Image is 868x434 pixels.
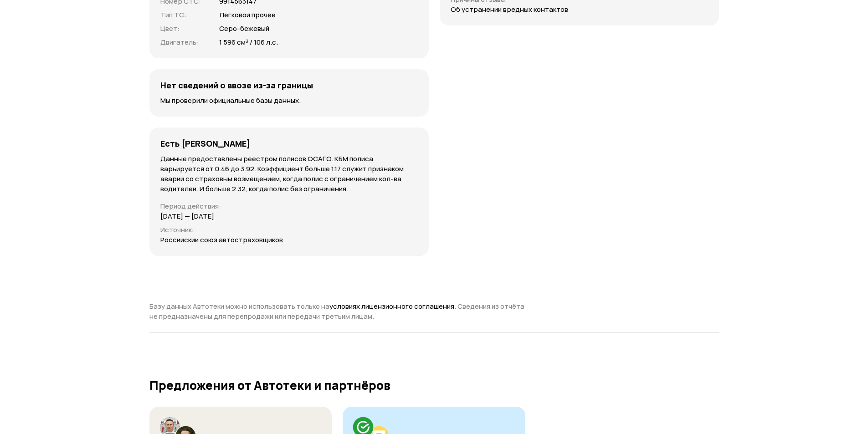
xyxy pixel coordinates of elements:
p: 1 596 см³ / 106 л.с. [219,37,278,47]
p: Данные предоставлены реестром полисов ОСАГО. КБМ полиса варьируется от 0.46 до 3.92. Коэффициент ... [160,154,418,194]
p: Серо-бежевый [219,24,269,34]
p: Мы проверили официальные базы данных. [160,96,418,106]
p: Период действия : [160,201,418,211]
p: Источник : [160,225,418,235]
h4: Нет сведений о ввозе из-за границы [160,80,313,90]
h4: Есть [PERSON_NAME] [160,138,250,148]
p: [DATE] — [DATE] [160,211,214,221]
h2: Предложения от Автотеки и партнёров [149,378,719,392]
p: Об устранении вредных контактов [451,5,568,15]
p: Базу данных Автотеки можно использовать только на . Сведения из отчёта не предназначены для переп... [149,301,532,322]
p: Двигатель : [160,37,208,47]
a: условиях лицензионного соглашения [329,301,454,311]
p: Цвет : [160,24,208,34]
p: Российский союз автостраховщиков [160,235,283,245]
p: Легковой прочее [219,10,276,20]
p: Тип ТС : [160,10,208,20]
